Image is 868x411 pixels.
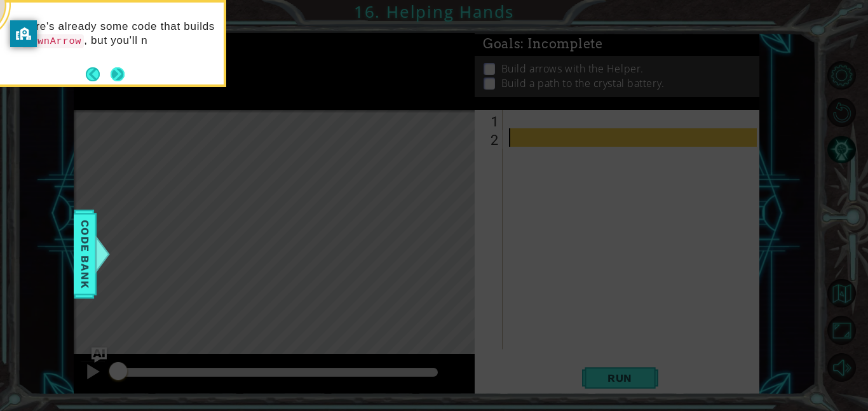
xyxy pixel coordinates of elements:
[22,34,84,48] code: downArrow
[10,20,37,47] button: privacy banner
[86,67,111,81] button: Back
[75,215,95,293] span: Code Bank
[16,20,215,48] p: There's already some code that builds a , but you'll n
[110,67,125,82] button: Next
